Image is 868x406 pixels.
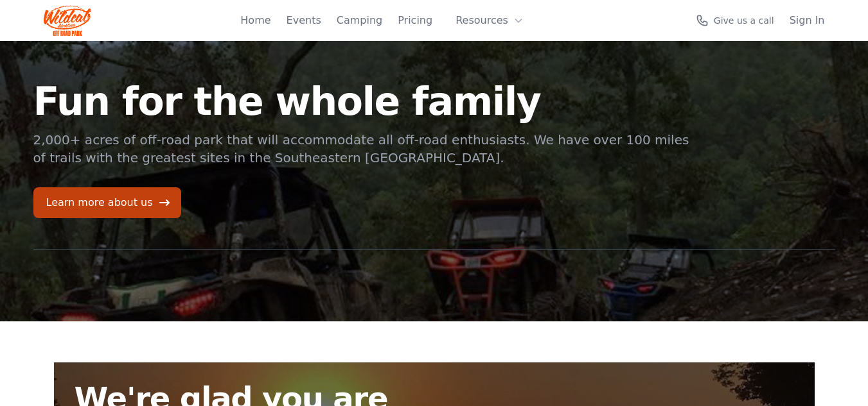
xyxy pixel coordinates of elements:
img: Wildcat Logo [44,5,92,36]
a: Learn more about us [33,187,181,218]
span: Give us a call [714,14,774,27]
a: Events [287,13,321,28]
a: Sign In [790,13,825,28]
a: Pricing [398,13,432,28]
button: Resources [448,8,531,33]
a: Home [240,13,270,28]
a: Camping [337,13,382,28]
h1: Fun for the whole family [33,82,691,121]
p: 2,000+ acres of off-road park that will accommodate all off-road enthusiasts. We have over 100 mi... [33,131,691,167]
a: Give us a call [696,14,774,27]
